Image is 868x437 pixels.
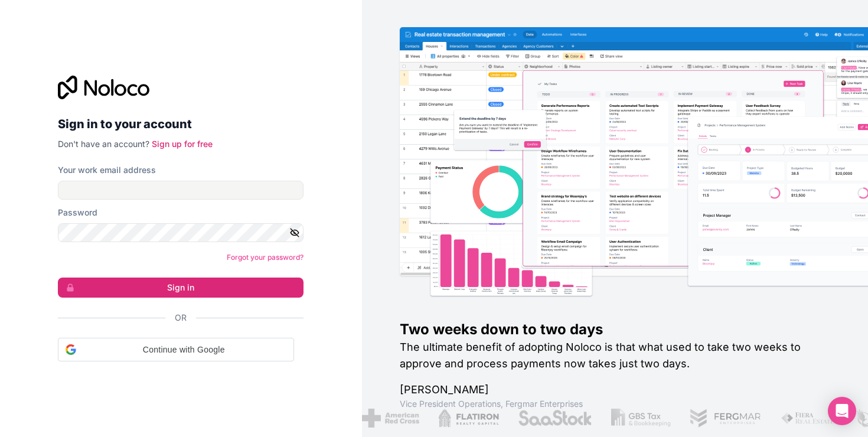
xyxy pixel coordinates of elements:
[400,398,831,410] h1: Vice President Operations , Fergmar Enterprises
[227,253,304,262] a: Forgot your password?
[515,409,589,428] img: /assets/saastock-C6Zbiodz.png
[687,409,759,428] img: /assets/fergmar-CudnrXN5.png
[152,139,213,149] a: Sign up for free
[828,397,856,425] div: Open Intercom Messenger
[608,409,668,428] img: /assets/gbstax-C-GtDUiK.png
[778,409,833,428] img: /assets/fiera-fwj2N5v4.png
[435,409,496,428] img: /assets/flatiron-C8eUkumj.png
[358,409,416,428] img: /assets/american-red-cross-BAupjrZR.png
[58,207,97,218] label: Password
[58,278,304,298] button: Sign in
[175,312,187,324] span: Or
[400,381,831,398] h1: [PERSON_NAME]
[58,164,156,176] label: Your work email address
[58,139,149,149] span: Don't have an account?
[400,339,831,372] h2: The ultimate benefit of adopting Noloco is that what used to take two weeks to approve and proces...
[81,344,286,356] span: Continue with Google
[400,320,831,339] h1: Two weeks down to two days
[58,338,294,361] div: Continue with Google
[58,181,304,200] input: Email address
[58,223,304,242] input: Password
[58,113,304,135] h2: Sign in to your account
